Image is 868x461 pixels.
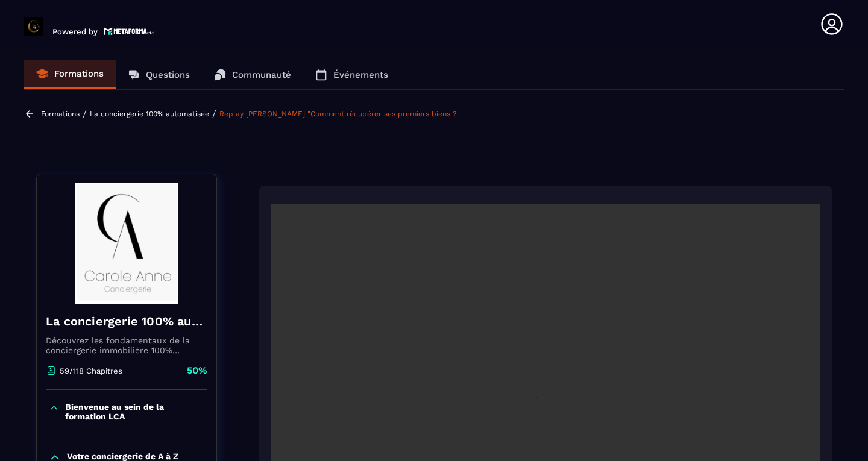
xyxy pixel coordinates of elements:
[52,27,98,36] p: Powered by
[146,69,190,80] p: Questions
[90,110,209,118] a: La conciergerie 100% automatisée
[303,60,400,89] a: Événements
[46,313,207,330] h4: La conciergerie 100% automatisée
[54,68,104,79] p: Formations
[219,110,460,118] a: Replay [PERSON_NAME] "Comment récupérer ses premiers biens ?"
[24,60,116,89] a: Formations
[333,69,388,80] p: Événements
[60,366,122,375] p: 59/118 Chapitres
[202,60,303,89] a: Communauté
[46,183,207,304] img: banner
[83,108,87,119] span: /
[104,26,154,36] img: logo
[65,402,204,421] p: Bienvenue au sein de la formation LCA
[187,364,207,377] p: 50%
[24,17,43,36] img: logo-branding
[116,60,202,89] a: Questions
[46,336,207,355] p: Découvrez les fondamentaux de la conciergerie immobilière 100% automatisée. Cette formation est c...
[41,110,80,118] a: Formations
[212,108,216,119] span: /
[232,69,291,80] p: Communauté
